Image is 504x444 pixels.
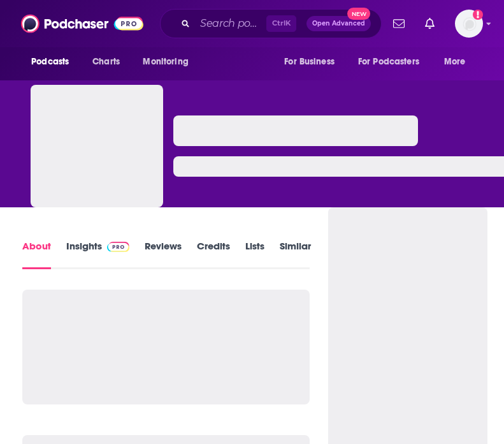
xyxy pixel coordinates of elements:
span: New [347,8,370,20]
a: Credits [197,240,230,269]
span: Ctrl K [266,15,296,32]
a: Show notifications dropdown [388,13,410,34]
img: Podchaser - Follow, Share and Rate Podcasts [21,11,143,36]
span: Monitoring [143,53,188,71]
span: For Business [284,53,335,71]
button: open menu [350,50,438,74]
span: More [444,53,466,71]
img: User Profile [455,10,483,38]
span: Logged in as nicole.koremenos [455,10,483,38]
button: open menu [134,50,205,74]
a: About [22,240,51,269]
a: Charts [84,50,127,74]
span: Open Advanced [312,20,365,27]
svg: Add a profile image [473,10,483,20]
span: Charts [92,53,120,71]
a: Reviews [145,240,182,269]
button: Show profile menu [455,10,483,38]
img: Podchaser Pro [107,242,129,252]
span: For Podcasters [358,53,419,71]
button: open menu [275,50,350,74]
a: Show notifications dropdown [420,13,440,34]
a: Similar [280,240,311,269]
button: Open AdvancedNew [306,16,371,31]
div: Search podcasts, credits, & more... [160,9,382,38]
button: open menu [435,50,482,74]
input: Search podcasts, credits, & more... [195,13,266,34]
span: Podcasts [31,53,69,71]
a: Lists [245,240,264,269]
button: open menu [22,50,85,74]
a: InsightsPodchaser Pro [66,240,129,269]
